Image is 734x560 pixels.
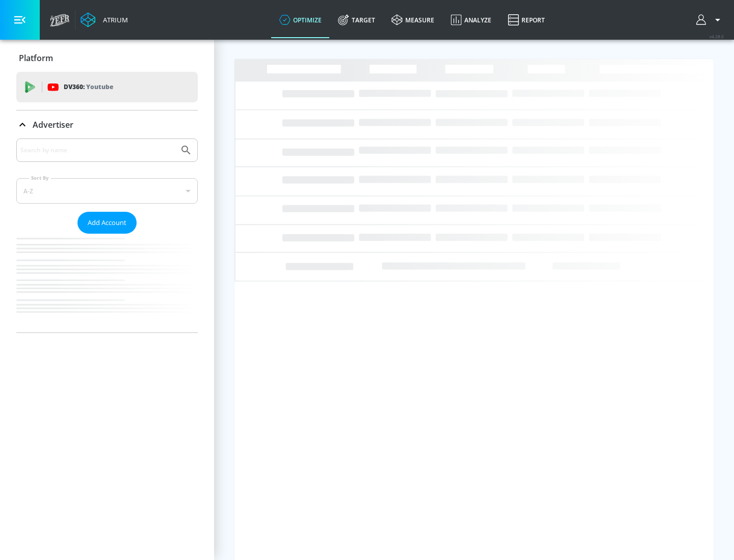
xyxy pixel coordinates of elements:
[86,81,113,92] p: Youtube
[64,81,113,93] p: DV360:
[16,178,198,204] div: A-Z
[500,2,553,38] a: Report
[330,2,383,38] a: Target
[88,217,126,229] span: Add Account
[77,212,137,234] button: Add Account
[271,2,330,38] a: optimize
[16,72,198,102] div: DV360: Youtube
[19,52,53,64] p: Platform
[20,144,175,157] input: Search by name
[33,119,73,130] p: Advertiser
[99,15,128,24] div: Atrium
[16,138,198,332] div: Advertiser
[383,2,442,38] a: measure
[16,234,198,332] nav: list of Advertiser
[81,12,128,27] a: Atrium
[442,2,500,38] a: Analyze
[16,44,198,72] div: Platform
[710,34,724,39] span: v 4.28.0
[16,110,198,139] div: Advertiser
[29,175,51,181] label: Sort By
